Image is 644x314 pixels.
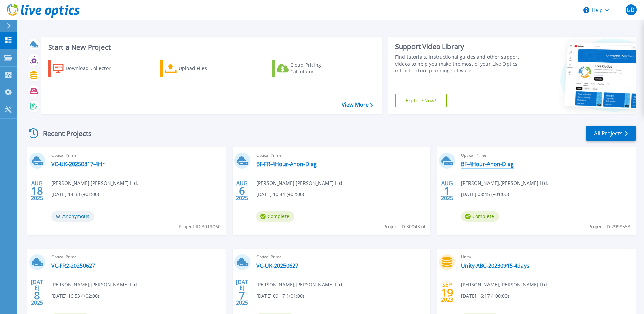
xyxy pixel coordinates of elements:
span: Anonymous [51,211,94,222]
a: VC-UK-20250627 [256,262,298,269]
a: Cloud Pricing Calculator [272,60,348,77]
a: Unity-ABC-20230915-4days [461,262,529,269]
span: [PERSON_NAME] , [PERSON_NAME] Ltd. [51,179,139,187]
span: [DATE] 08:45 (+01:00) [461,191,509,198]
a: Download Collector [48,60,124,77]
div: AUG 2025 [236,178,249,203]
span: Complete [461,211,499,222]
span: [PERSON_NAME] , [PERSON_NAME] Ltd. [461,281,548,289]
span: 1 [444,188,450,194]
span: [DATE] 16:53 (+02:00) [51,292,99,300]
h3: Start a New Project [48,43,373,51]
span: [PERSON_NAME] , [PERSON_NAME] Ltd. [256,179,344,187]
span: Optical Prime [51,152,222,159]
span: Optical Prime [461,152,631,159]
span: Complete [256,211,294,222]
span: Project ID: 3019060 [179,223,221,230]
span: GD [627,7,635,13]
span: 7 [239,293,245,298]
span: [PERSON_NAME] , [PERSON_NAME] Ltd. [461,179,548,187]
a: BF-FR-4Hour-Anon-Diag [256,161,317,168]
span: Project ID: 3004374 [383,223,425,230]
a: VC-FR2-20250627 [51,262,95,269]
div: Find tutorials, instructional guides and other support videos to help you make the most of your L... [395,54,521,74]
div: SEP 2023 [441,280,454,305]
span: [DATE] 09:17 (+01:00) [256,292,304,300]
span: Unity [461,253,631,261]
div: Support Video Library [395,42,521,51]
a: All Projects [586,126,636,141]
a: BF-4Hour-Anon-Diag [461,161,514,168]
span: Optical Prime [256,152,427,159]
a: Upload Files [160,60,236,77]
span: Optical Prime [256,253,427,261]
span: 19 [441,290,453,295]
span: 6 [239,188,245,194]
div: Upload Files [179,62,233,75]
span: [DATE] 16:17 (+00:00) [461,292,509,300]
span: [PERSON_NAME] , [PERSON_NAME] Ltd. [51,281,139,289]
a: VC-UK-20250817-4Hr [51,161,105,168]
a: View More [342,102,373,108]
div: [DATE] 2025 [236,280,249,305]
span: 8 [34,293,40,298]
div: AUG 2025 [441,178,454,203]
a: Explore Now! [395,94,447,107]
div: Download Collector [66,62,120,75]
span: [DATE] 14:33 (+01:00) [51,191,99,198]
span: Optical Prime [51,253,222,261]
div: [DATE] 2025 [31,280,43,305]
span: [DATE] 10:44 (+02:00) [256,191,304,198]
div: Cloud Pricing Calculator [290,62,345,75]
span: 18 [31,188,43,194]
div: AUG 2025 [31,178,43,203]
div: Recent Projects [26,125,101,142]
span: [PERSON_NAME] , [PERSON_NAME] Ltd. [256,281,344,289]
span: Project ID: 2998553 [588,223,630,230]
